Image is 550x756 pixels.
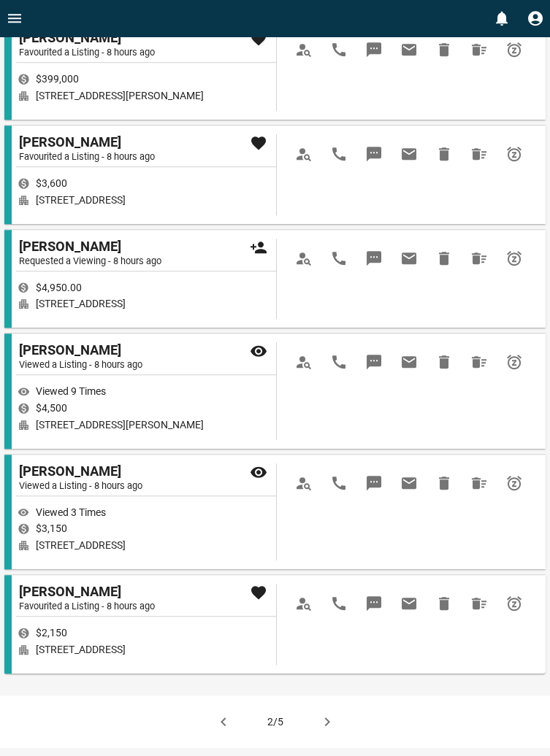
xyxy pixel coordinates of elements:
span: Hide [427,586,462,621]
div: [PERSON_NAME]Viewed a Listing - 8 hours agoViewed 3 Times$3,150[STREET_ADDRESS] [16,463,276,560]
span: Snooze [497,136,532,171]
span: Snooze [497,466,532,501]
span: Hide All from Katty Li [462,136,497,171]
span: Call [321,466,356,501]
div: [PERSON_NAME]Viewed a Listing - 8 hours agoViewed 9 Times$4,500[STREET_ADDRESS][PERSON_NAME] [16,342,276,439]
div: [PERSON_NAME]Favourited a Listing - 8 hours ago$3,600[STREET_ADDRESS]View ProfileCallMessageEmail... [4,126,546,224]
span: Snooze [497,32,532,67]
span: Call [321,241,356,276]
span: Hide [427,32,462,67]
span: Message [356,32,392,67]
div: [PERSON_NAME]Requested a Viewing - 8 hours ago$4,950.00[STREET_ADDRESS] [16,239,276,320]
span: [STREET_ADDRESS][PERSON_NAME] [30,90,210,102]
span: Call [321,344,356,379]
span: Email [392,32,427,67]
span: View Profile [286,344,321,379]
span: [STREET_ADDRESS] [30,539,131,552]
span: [PERSON_NAME] [19,463,142,479]
span: $4,500 [30,402,73,414]
span: Message [356,586,392,621]
span: [STREET_ADDRESS][PERSON_NAME] [30,419,210,431]
span: Message [356,241,392,276]
span: Viewed 9 Times [30,385,112,398]
span: View Profile [286,241,321,276]
span: Favourited a Listing - 8 hours ago [19,151,155,162]
span: View Profile [286,32,321,67]
span: Favourited a Listing - 8 hours ago [19,47,155,58]
span: Snooze [497,344,532,379]
span: Viewed 3 Times [30,506,112,519]
span: Call [321,136,356,171]
div: [PERSON_NAME]Favourited a Listing - 8 hours ago$399,000[STREET_ADDRESS][PERSON_NAME]View ProfileC... [4,21,546,120]
span: Message [356,344,392,379]
span: View Profile [286,136,321,171]
span: Email [392,241,427,276]
span: $399,000 [30,73,85,85]
span: View Profile [286,466,321,501]
div: [PERSON_NAME]Favourited a Listing - 8 hours ago$2,150[STREET_ADDRESS]View ProfileCallMessageEmail... [4,575,546,674]
span: [STREET_ADDRESS] [30,644,131,656]
span: Viewed a Listing - 8 hours ago [19,480,142,491]
span: Hide All from Katty Li [462,466,497,501]
span: $4,950.00 [30,282,88,294]
span: Favourited a Listing - 8 hours ago [19,601,155,612]
span: Email [392,344,427,379]
span: View Profile [286,586,321,621]
div: [PERSON_NAME]Favourited a Listing - 8 hours ago$2,150[STREET_ADDRESS] [16,584,276,665]
span: [PERSON_NAME] [19,239,161,254]
div: 2/5 [267,716,283,728]
span: Requested a Viewing - 8 hours ago [19,255,161,266]
div: [PERSON_NAME]Favourited a Listing - 8 hours ago$399,000[STREET_ADDRESS][PERSON_NAME] [16,30,276,111]
span: Viewed a Listing - 8 hours ago [19,359,142,370]
span: $2,150 [30,627,73,639]
span: Email [392,586,427,621]
span: Hide All from Mila Nunes [462,344,497,379]
span: $3,600 [30,177,73,190]
span: Hide [427,466,462,501]
button: Profile [521,4,550,33]
span: [STREET_ADDRESS] [30,298,131,310]
span: Snooze [497,586,532,621]
span: [PERSON_NAME] [19,134,155,150]
span: [PERSON_NAME] [19,584,155,599]
span: Hide [427,344,462,379]
span: Hide All from Yigit Yargic [462,241,497,276]
span: [PERSON_NAME] [19,30,155,45]
span: [PERSON_NAME] [19,342,142,358]
div: [PERSON_NAME]Viewed a Listing - 8 hours agoViewed 9 Times$4,500[STREET_ADDRESS][PERSON_NAME]View ... [4,333,546,448]
span: Message [356,136,392,171]
span: Hide [427,136,462,171]
span: $3,150 [30,522,73,535]
div: [PERSON_NAME]Favourited a Listing - 8 hours ago$3,600[STREET_ADDRESS] [16,134,276,215]
span: Email [392,466,427,501]
span: Message [356,466,392,501]
span: Snooze [497,241,532,276]
div: [PERSON_NAME]Requested a Viewing - 8 hours ago$4,950.00[STREET_ADDRESS]View ProfileCallMessageEma... [4,230,546,328]
span: Email [392,136,427,171]
span: Call [321,32,356,67]
span: Hide [427,241,462,276]
div: [PERSON_NAME]Viewed a Listing - 8 hours agoViewed 3 Times$3,150[STREET_ADDRESS]View ProfileCallMe... [4,455,546,569]
span: Hide All from Abira Soo [462,32,497,67]
span: Hide All from Kevan Madan [462,586,497,621]
span: [STREET_ADDRESS] [30,194,131,207]
span: Call [321,586,356,621]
